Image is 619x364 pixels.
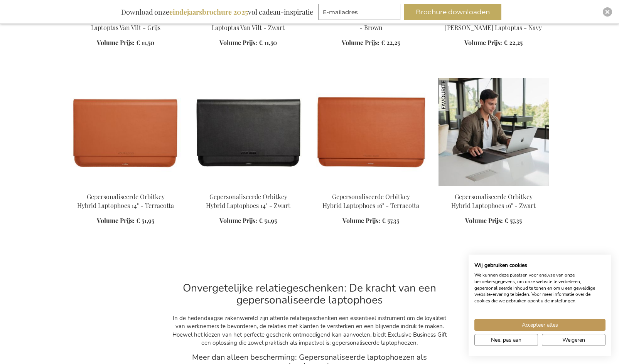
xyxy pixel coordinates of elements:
[319,4,403,22] form: marketing offers and promotions
[97,39,154,47] a: Volume Prijs: € 11,50
[603,7,612,17] div: Close
[319,4,400,20] input: E-mailadres
[259,216,277,225] span: € 51,95
[474,319,606,331] button: Accepteer alle cookies
[562,336,585,344] span: Weigeren
[491,336,521,344] span: Nee, pas aan
[193,183,304,190] a: Personalised Orbitkey Hybrid Laptop Sleeve 14" - Black
[136,216,154,225] span: € 51,95
[504,39,523,47] span: € 22,25
[404,4,501,20] button: Brochure downloaden
[219,39,277,47] a: Volume Prijs: € 11,50
[474,272,606,304] p: We kunnen deze plaatsen voor analyse van onze bezoekersgegevens, om onze website te verbeteren, g...
[474,262,606,269] h2: Wij gebruiken cookies
[136,39,154,47] span: € 11,50
[169,7,248,17] b: eindejaarsbrochure 2025
[206,193,290,210] a: Gepersonaliseerde Orbitkey Hybrid Laptophoes 14" - Zwart
[439,78,549,186] img: Gepersonaliseerde Orbitkey Hybrid Laptophoes 16
[71,78,181,186] img: Personalised Orbitkey Hybrid Laptop Sleeve 14" - Terracotta
[118,4,317,20] div: Download onze vol cadeau-inspiratie
[169,282,450,306] h2: Onvergetelijke relatiegeschenken: De kracht van een gepersonaliseerde laptophoes
[605,10,610,14] img: Close
[342,39,400,47] a: Volume Prijs: € 22,25
[342,216,399,225] a: Volume Prijs: € 57,35
[382,216,399,225] span: € 57,35
[193,78,304,186] img: Personalised Orbitkey Hybrid Laptop Sleeve 14" - Black
[316,183,426,190] a: Personalised Orbitkey Hybrid Laptop Sleeve 16" - Terracotta
[219,216,277,225] a: Volume Prijs: € 51,95
[464,39,502,47] span: Volume Prijs:
[77,193,174,210] a: Gepersonaliseerde Orbitkey Hybrid Laptophoes 14" - Terracotta
[219,39,257,47] span: Volume Prijs:
[522,321,558,329] span: Accepteer alles
[439,78,472,111] img: Gepersonaliseerde Orbitkey Hybrid Laptophoes 16" - Zwart
[542,334,606,346] button: Alle cookies weigeren
[97,216,135,225] span: Volume Prijs:
[322,193,419,210] a: Gepersonaliseerde Orbitkey Hybrid Laptophoes 16" - Terracotta
[316,78,426,186] img: Personalised Orbitkey Hybrid Laptop Sleeve 16" - Terracotta
[97,39,135,47] span: Volume Prijs:
[169,314,450,347] p: In de hedendaagse zakenwereld zijn attente relatiegeschenken een essentieel instrument om de loya...
[97,216,154,225] a: Volume Prijs: € 51,95
[464,39,523,47] a: Volume Prijs: € 22,25
[219,216,257,225] span: Volume Prijs:
[342,39,379,47] span: Volume Prijs:
[474,334,538,346] button: Pas cookie voorkeuren aan
[259,39,277,47] span: € 11,50
[342,216,380,225] span: Volume Prijs:
[71,183,181,190] a: Personalised Orbitkey Hybrid Laptop Sleeve 14" - Terracotta
[381,39,400,47] span: € 22,25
